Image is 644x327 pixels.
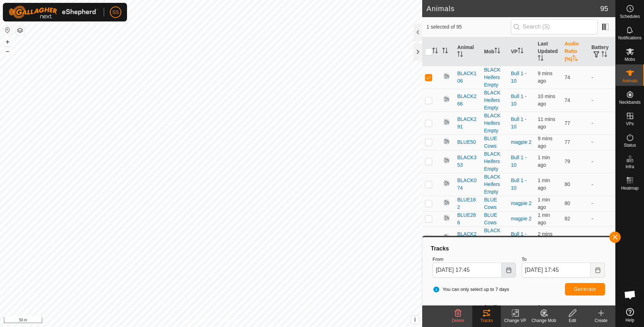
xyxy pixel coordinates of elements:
div: BLACK Heifers Empty [484,173,505,196]
span: BLACK234 [457,230,478,245]
img: returning off [442,118,451,126]
td: - [589,135,615,150]
button: Generate [565,283,605,296]
div: BLACK Heifers Empty [484,66,505,89]
span: 77 [565,120,570,126]
div: Change Mob [530,317,558,324]
p-sorticon: Activate to sort [538,56,543,62]
button: – [3,47,12,55]
img: returning off [442,233,451,241]
p-sorticon: Activate to sort [432,49,438,54]
th: Mob [481,37,508,66]
th: Last Updated [535,37,562,66]
a: magpie 2 [511,139,532,145]
p-sorticon: Activate to sort [518,49,523,54]
span: Infra [625,165,634,169]
span: 28 Sept 2025, 5:43 pm [538,177,550,191]
span: 74 [565,97,570,103]
td: - [589,211,615,226]
span: 82 [565,216,570,221]
span: 80 [565,181,570,187]
span: Delete [452,318,464,323]
td: - [589,112,615,135]
td: - [589,196,615,211]
a: Privacy Policy [183,318,210,324]
td: - [589,150,615,173]
a: magpie 2 [511,216,532,221]
span: 28 Sept 2025, 5:33 pm [538,116,555,130]
div: BLACK Heifers Empty [484,112,505,135]
th: Battery [589,37,615,66]
span: SS [112,9,119,16]
span: 28 Sept 2025, 5:43 pm [538,197,550,210]
a: Contact Us [218,318,239,324]
div: Open chat [619,284,641,306]
a: Bull 1 - 10 [511,177,527,191]
td: - [589,226,615,249]
th: VP [508,37,535,66]
button: Reset Map [3,26,12,34]
div: BLACK Heifers Empty [484,89,505,112]
button: Map Layers [16,26,24,35]
h2: Animals [426,4,600,13]
span: 95 [600,3,608,14]
span: 28 Sept 2025, 5:34 pm [538,93,555,107]
div: BLUE Cows [484,135,505,150]
p-sorticon: Activate to sort [601,52,607,58]
span: 77 [565,139,570,145]
span: Mobs [625,57,635,62]
span: BLUE162 [457,196,478,211]
span: Help [625,318,634,322]
span: i [414,317,416,323]
th: Animal [454,37,481,66]
span: BLUE286 [457,211,478,226]
div: Tracks [472,317,501,324]
span: BLACK266 [457,93,478,108]
span: 1 selected of 95 [426,23,511,31]
img: returning off [442,72,451,80]
div: BLACK Heifers Empty [484,150,505,173]
button: + [3,38,12,46]
div: Edit [558,317,587,324]
button: Choose Date [502,263,516,278]
a: Help [616,305,644,325]
p-sorticon: Activate to sort [442,49,448,54]
span: BLACK074 [457,177,478,192]
span: You can only select up to 7 days [433,286,509,293]
img: Gallagher Logo [9,6,98,19]
p-sorticon: Activate to sort [572,56,578,62]
span: 28 Sept 2025, 5:42 pm [538,231,552,244]
img: returning off [442,198,451,207]
td: - [589,66,615,89]
a: Bull 1 - 10 [511,155,527,168]
span: Schedules [620,14,640,19]
div: BLACK Heifers Empty [484,227,505,249]
p-sorticon: Activate to sort [494,49,500,54]
span: VPs [626,122,634,126]
div: Create [587,317,615,324]
div: BLUE Cows [484,196,505,211]
input: Search (S) [511,19,597,34]
img: returning off [442,179,451,187]
a: Bull 1 - 10 [511,93,527,107]
span: 79 [565,158,570,164]
span: Generate [574,286,596,292]
img: returning off [442,306,451,314]
span: BLACK291 [457,116,478,131]
a: Bull 1 - 10 [511,231,527,244]
span: Neckbands [619,100,640,104]
label: From [433,256,516,263]
span: 80 [565,200,570,206]
button: Choose Date [591,263,605,278]
span: 74 [565,74,570,80]
a: magpie 2 [511,200,532,206]
img: returning off [442,214,451,222]
th: Audio Ratio (%) [562,37,589,66]
span: 83 [565,235,570,241]
a: Bull 1 - 10 [511,70,527,84]
div: Change VP [501,317,530,324]
div: Tracks [430,244,608,253]
img: returning off [442,137,451,146]
button: i [411,316,419,324]
span: BLACK353 [457,154,478,169]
